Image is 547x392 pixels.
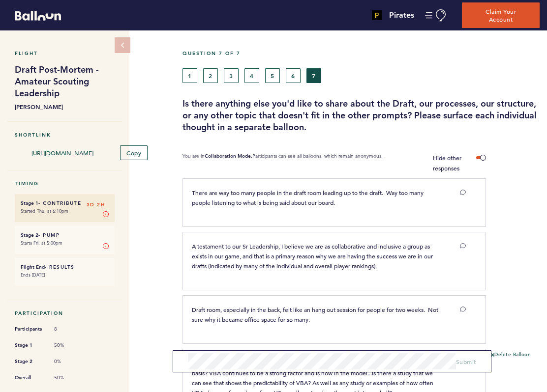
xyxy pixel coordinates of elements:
[21,240,62,246] time: Starts Fri. at 5:00pm
[491,351,531,359] button: Delete Balloon
[192,242,434,270] span: A testament to our Sr Leadership, I believe we are as collaborative and inclusive a group as exis...
[15,64,115,99] h1: Draft Post-Mortem - Amateur Scouting Leadership
[7,10,61,20] a: Balloon
[15,180,115,187] h5: Timing
[54,326,84,333] span: 8
[192,189,425,206] span: There are way too many people in the draft room leading up to the draft. Way too many people list...
[15,102,115,112] b: [PERSON_NAME]
[15,50,115,56] h5: Flight
[21,232,38,238] small: Stage 2
[15,11,61,21] svg: Balloon
[433,154,461,172] span: Hide other responses
[286,68,301,83] button: 6
[120,145,148,160] button: Copy
[244,68,259,83] button: 4
[54,374,84,381] span: 50%
[21,232,109,238] h6: - Pump
[265,68,280,83] button: 5
[15,340,44,350] span: Stage 1
[21,200,109,206] h6: - Contribute
[15,373,44,383] span: Overall
[224,68,239,83] button: 3
[425,9,447,22] button: Manage Account
[54,358,84,365] span: 0%
[462,2,540,28] button: Claim Your Account
[15,357,44,366] span: Stage 2
[306,68,321,83] button: 7
[205,153,252,159] b: Collaboration Mode.
[21,272,45,278] time: Ends [DATE]
[21,208,68,214] time: Started Thu. at 6:10pm
[192,306,440,323] span: Draft room, especially in the back, felt like an hang out session for people for two weeks. Not s...
[203,68,218,83] button: 2
[126,149,141,157] span: Copy
[21,264,109,270] h6: - Results
[456,358,476,365] span: Submit
[21,200,38,206] small: Stage 1
[389,9,414,21] h4: Pirates
[182,50,540,56] h5: Question 7 of 7
[15,132,115,138] h5: Shortlink
[182,153,383,173] p: You are in Participants can see all balloons, which remain anonymous.
[456,357,476,366] button: Submit
[87,200,105,210] span: 3D 2H
[182,68,197,83] button: 1
[15,324,44,334] span: Participants
[21,264,45,270] small: Flight End
[15,310,115,316] h5: Participation
[54,342,84,349] span: 50%
[182,98,540,133] h3: Is there anything else you'd like to share about the Draft, our processes, our structure, or any ...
